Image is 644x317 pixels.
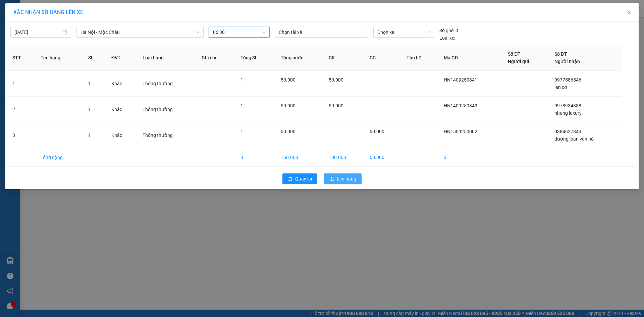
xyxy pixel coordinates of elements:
td: 50.000 [364,148,401,167]
span: 50.000 [281,129,296,134]
span: HN1509250002 [444,129,477,134]
span: Số ĐT [508,51,521,57]
span: Số ghế: [439,27,454,34]
span: Số ĐT [554,51,567,57]
td: 3 [7,122,35,148]
th: Ghi chú [196,45,235,71]
span: 50.000 [281,77,296,83]
span: Người gửi [508,59,529,64]
td: 1 [7,71,35,97]
th: Loại hàng [137,45,197,71]
span: dưỡng loan vân hồ [554,136,594,142]
td: 150.000 [275,148,323,167]
span: Lên hàng [337,175,356,182]
th: Mã GD [438,45,502,71]
span: down [196,30,200,34]
span: lan cơ [554,85,567,90]
button: rollbackQuay lại [282,173,317,184]
th: Thu hộ [401,45,438,71]
span: 0978934888 [554,103,581,108]
th: STT [7,45,35,71]
span: Chọn xe [377,27,430,37]
span: HN1409250843 [444,103,477,108]
span: 1 [240,129,243,134]
span: rollback [288,176,292,182]
th: SL [83,45,106,71]
div: 0 [439,27,458,34]
button: uploadLên hàng [324,173,362,184]
input: 15/09/2025 [14,29,61,36]
span: Hà Nội - Mộc Châu [80,27,200,37]
span: HN1409250841 [444,77,477,83]
span: 1 [88,133,91,138]
td: 3 [235,148,275,167]
td: 3 [438,148,502,167]
td: Khác [106,97,137,122]
th: Tổng cước [275,45,323,71]
span: nhung luxury [554,110,582,116]
span: 1 [240,77,243,83]
th: Tổng SL [235,45,275,71]
span: 50.000 [329,77,343,83]
span: Quay lại [295,175,312,182]
td: 100.000 [323,148,364,167]
span: 1 [88,107,91,112]
span: 1 [88,81,91,86]
th: ĐVT [106,45,137,71]
span: 06:30 [213,27,266,37]
button: Close [620,3,639,22]
span: 50.000 [281,103,296,108]
td: Tổng cộng [35,148,83,167]
td: Thông thường [137,71,197,97]
span: 50.000 [329,103,343,108]
td: Khác [106,71,137,97]
span: Người nhận [554,59,580,64]
td: Thông thường [137,122,197,148]
span: upload [329,176,334,182]
span: 0977586546 [554,77,581,83]
td: Thông thường [137,97,197,122]
span: 1 [240,103,243,108]
td: Khác [106,122,137,148]
th: CC [364,45,401,71]
span: 0384627843 [554,129,581,134]
th: CR [323,45,364,71]
th: Tên hàng [35,45,83,71]
span: close [627,10,632,15]
span: 50.000 [370,129,384,134]
span: XÁC NHẬN SỐ HÀNG LÊN XE [13,9,83,15]
span: Loại xe: [439,34,455,42]
td: 2 [7,97,35,122]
